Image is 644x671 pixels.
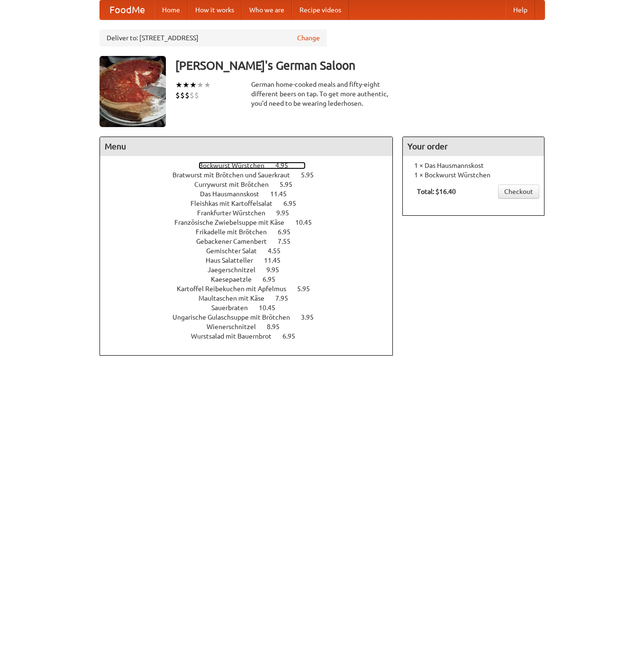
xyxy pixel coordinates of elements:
[206,247,266,255] span: Gemischter Salat
[191,332,313,340] a: Wurstsalad mit Bauernbrot 6.95
[301,171,323,179] span: 5.95
[197,209,275,217] span: Frankfurter Würstchen
[278,238,300,245] span: 7.55
[199,162,306,169] a: Bockwurst Würstchen 4.95
[175,90,180,101] li: $
[196,228,276,236] span: Frikadelle mit Brötchen
[172,313,331,321] a: Ungarische Gulaschsuppe mit Brötchen 3.95
[211,304,293,312] a: Sauerbraten 10.45
[190,200,314,207] a: Fleishkas mit Kartoffelsalat 6.95
[403,137,544,156] h4: Your order
[100,137,393,156] h4: Menu
[196,228,308,236] a: Frikadelle mit Brötchen 6.95
[208,266,265,274] span: Jaegerschnitzel
[259,304,285,312] span: 10.45
[297,33,320,43] a: Change
[194,90,199,101] li: $
[190,200,282,207] span: Fleishkas mit Kartoffelsalat
[207,323,297,331] a: Wienerschnitzel 8.95
[172,171,299,179] span: Bratwurst mit Brötchen und Sauerkraut
[191,332,281,340] span: Wurstsalad mit Bauernbrot
[199,294,274,302] span: Maultaschen mit Käse
[211,276,293,283] a: Kaesepaetzle 6.95
[175,56,545,75] h3: [PERSON_NAME]'s German Saloon
[190,90,194,101] li: $
[206,257,263,264] span: Haus Salatteller
[196,238,276,245] span: Gebackener Camenbert
[174,219,294,226] span: Französische Zwiebelsuppe mit Käse
[100,56,166,127] img: angular.jpg
[207,323,265,331] span: Wienerschnitzel
[283,200,306,207] span: 6.95
[200,190,304,198] a: Das Hausmannskost 11.45
[174,219,329,226] a: Französische Zwiebelsuppe mit Käse 10.45
[199,294,306,302] a: Maultaschen mit Käse 7.95
[200,190,269,198] span: Das Hausmannskost
[211,276,261,283] span: Kaesepaetzle
[194,181,310,188] a: Currywurst mit Brötchen 5.95
[295,219,321,226] span: 10.45
[263,276,285,283] span: 6.95
[498,184,539,199] a: Checkout
[188,0,242,19] a: How it works
[172,313,299,321] span: Ungarische Gulaschsuppe mit Brötchen
[185,90,190,101] li: $
[177,285,296,293] span: Kartoffel Reibekuchen mit Apfelmus
[268,247,290,255] span: 4.55
[292,0,349,19] a: Recipe videos
[172,171,331,179] a: Bratwurst mit Brötchen und Sauerkraut 5.95
[297,285,319,293] span: 5.95
[266,266,289,274] span: 9.95
[408,161,539,170] li: 1 × Das Hausmannskost
[180,90,185,101] li: $
[301,313,323,321] span: 3.95
[282,332,305,340] span: 6.95
[208,266,297,274] a: Jaegerschnitzel 9.95
[275,294,298,302] span: 7.95
[194,181,278,188] span: Currywurst mit Brötchen
[251,80,393,108] div: German home-cooked meals and fifty-eight different beers on tap. To get more authentic, you'd nee...
[100,29,327,46] div: Deliver to: [STREET_ADDRESS]
[199,162,274,169] span: Bockwurst Würstchen
[267,323,289,331] span: 8.95
[100,0,154,19] a: FoodMe
[196,238,308,245] a: Gebackener Camenbert 7.55
[197,209,307,217] a: Frankfurter Würstchen 9.95
[408,170,539,180] li: 1 × Bockwurst Würstchen
[190,80,197,90] li: ★
[206,247,298,255] a: Gemischter Salat 4.55
[278,228,300,236] span: 6.95
[264,257,290,264] span: 11.45
[206,257,298,264] a: Haus Salatteller 11.45
[154,0,188,19] a: Home
[276,209,299,217] span: 9.95
[177,285,327,293] a: Kartoffel Reibekuchen mit Apfelmus 5.95
[275,162,298,169] span: 4.95
[242,0,292,19] a: Who we are
[280,181,302,188] span: 5.95
[417,188,456,195] b: Total: $16.40
[175,80,182,90] li: ★
[182,80,190,90] li: ★
[197,80,204,90] li: ★
[270,190,296,198] span: 11.45
[204,80,211,90] li: ★
[506,0,535,19] a: Help
[211,304,257,312] span: Sauerbraten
